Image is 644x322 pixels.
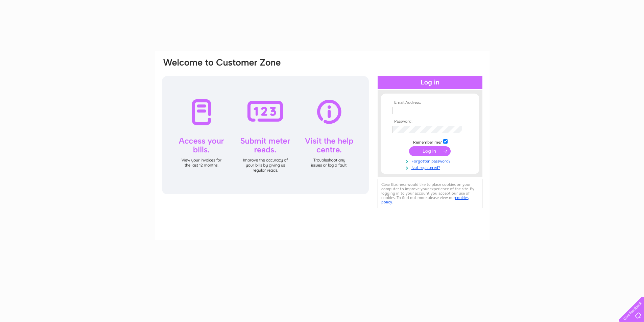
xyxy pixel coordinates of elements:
[391,138,469,145] td: Remember me?
[391,119,469,124] th: Password:
[392,164,469,170] a: Not registered?
[391,100,469,105] th: Email Address:
[381,195,469,204] a: cookies policy
[392,157,469,164] a: Forgotten password?
[409,146,451,156] input: Submit
[378,179,482,208] div: Clear Business would like to place cookies on your computer to improve your experience of the sit...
